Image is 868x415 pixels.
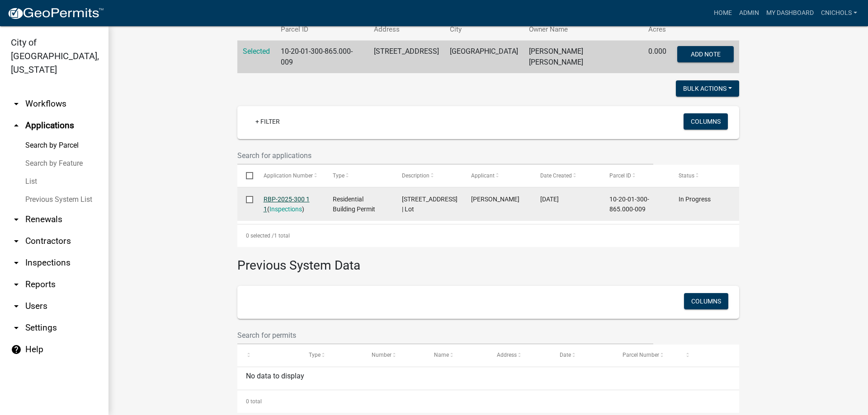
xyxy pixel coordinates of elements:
[817,5,861,22] a: cnichols
[363,345,426,366] datatable-header-cell: Number
[11,257,22,268] i: arrow_drop_down
[643,19,672,40] th: Acres
[471,173,495,179] span: Applicant
[684,293,728,309] button: Columns
[300,345,363,366] datatable-header-cell: Type
[324,165,393,187] datatable-header-cell: Type
[393,165,462,187] datatable-header-cell: Description
[246,233,274,239] span: 0 selected /
[255,165,324,187] datatable-header-cell: Application Number
[237,224,739,247] div: 1 total
[676,80,739,97] button: Bulk Actions
[614,345,677,366] datatable-header-cell: Parcel Number
[684,113,728,130] button: Columns
[679,173,694,179] span: Status
[11,279,22,290] i: arrow_drop_down
[11,214,22,225] i: arrow_drop_down
[425,345,488,366] datatable-header-cell: Name
[237,390,739,413] div: 0 total
[551,345,614,366] datatable-header-cell: Date
[333,173,344,179] span: Type
[237,165,255,187] datatable-header-cell: Select
[609,196,649,213] span: 10-20-01-300-865.000-009
[248,113,287,130] a: + Filter
[402,196,458,213] span: 1021 senate ave Jeffersonville IN 47130 | Lot
[691,51,721,58] span: Add Note
[643,41,672,74] td: 0.000
[462,165,532,187] datatable-header-cell: Applicant
[269,205,302,213] a: Inspections
[601,165,670,187] datatable-header-cell: Parcel ID
[11,301,22,312] i: arrow_drop_down
[402,173,429,179] span: Description
[11,344,22,355] i: help
[333,196,375,213] span: Residential Building Permit
[237,367,739,390] div: No data to display
[11,120,22,131] i: arrow_drop_up
[11,98,22,109] i: arrow_drop_down
[368,41,444,74] td: [STREET_ADDRESS]
[237,247,739,275] h3: Previous System Data
[609,173,631,179] span: Parcel ID
[444,19,524,40] th: City
[444,41,524,74] td: [GEOGRAPHIC_DATA]
[736,5,763,22] a: Admin
[11,322,22,333] i: arrow_drop_down
[497,352,517,358] span: Address
[434,352,449,358] span: Name
[275,19,368,40] th: Parcel ID
[368,19,444,40] th: Address
[275,41,368,74] td: 10-20-01-300-865.000-009
[243,47,270,56] a: Selected
[623,352,659,358] span: Parcel Number
[524,19,643,40] th: Owner Name
[670,165,739,187] datatable-header-cell: Status
[710,5,736,22] a: Home
[11,236,22,247] i: arrow_drop_down
[560,352,571,358] span: Date
[264,196,310,213] a: RBP-2025-300 1 1
[488,345,551,366] datatable-header-cell: Address
[309,352,321,358] span: Type
[763,5,817,22] a: My Dashboard
[471,196,519,203] span: Hector Gongora
[679,196,711,203] span: In Progress
[264,173,313,179] span: Application Number
[540,196,559,203] span: 08/07/2025
[540,173,572,179] span: Date Created
[532,165,601,187] datatable-header-cell: Date Created
[372,352,392,358] span: Number
[237,326,653,345] input: Search for permits
[264,194,316,215] div: ( )
[677,46,734,62] button: Add Note
[524,41,643,74] td: [PERSON_NAME] [PERSON_NAME]
[237,146,653,165] input: Search for applications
